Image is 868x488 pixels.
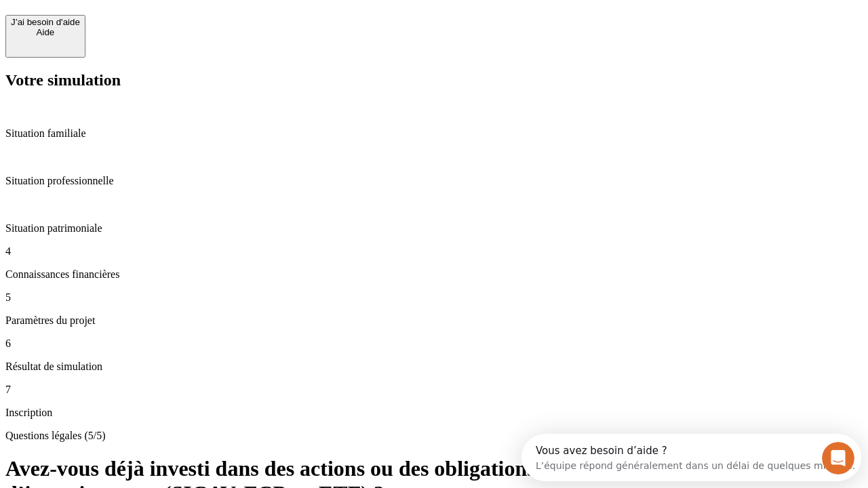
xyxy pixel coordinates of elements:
[5,430,863,442] p: Questions légales (5/5)
[5,268,863,281] p: Connaissances financières
[5,222,863,235] p: Situation patrimoniale
[5,291,863,304] p: 5
[5,5,374,43] div: Ouvrir le Messenger Intercom
[521,434,861,481] iframe: Intercom live chat discovery launcher
[14,22,334,37] div: L’équipe répond généralement dans un délai de quelques minutes.
[822,442,854,474] iframe: Intercom live chat
[5,384,863,396] p: 7
[5,175,863,187] p: Situation professionnelle
[5,338,863,350] p: 6
[14,12,334,22] div: Vous avez besoin d’aide ?
[5,127,863,140] p: Situation familiale
[5,71,863,89] h2: Votre simulation
[5,15,85,58] button: J’ai besoin d'aideAide
[5,361,863,373] p: Résultat de simulation
[5,407,863,419] p: Inscription
[5,245,863,258] p: 4
[11,17,80,27] div: J’ai besoin d'aide
[11,27,80,37] div: Aide
[5,314,863,327] p: Paramètres du projet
